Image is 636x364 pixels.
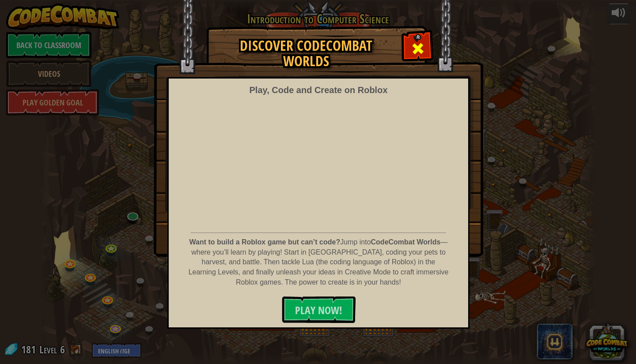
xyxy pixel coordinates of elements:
div: Play, Code and Create on Roblox [249,84,387,97]
span: PLAY NOW! [295,303,342,317]
iframe: To enrich screen reader interactions, please activate Accessibility in Grammarly extension settings [202,98,435,228]
button: PLAY NOW! [282,296,356,323]
p: Jump into — where you’ll learn by playing! Start in [GEOGRAPHIC_DATA], coding your pets to harves... [188,237,449,288]
strong: CodeCombat Worlds [371,238,441,246]
h1: Discover CodeCombat Worlds [216,38,397,69]
strong: Want to build a Roblox game but can’t code? [189,238,341,246]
